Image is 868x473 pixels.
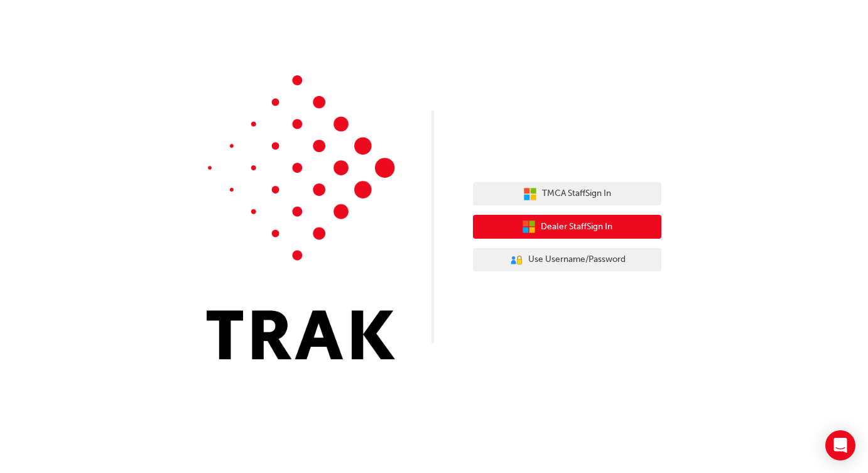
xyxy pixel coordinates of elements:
button: TMCA StaffSign In [473,182,661,206]
span: TMCA Staff Sign In [542,187,611,201]
img: Trak [207,75,395,359]
span: Use Username/Password [528,253,626,267]
button: Dealer StaffSign In [473,215,661,239]
div: Open Intercom Messenger [825,430,855,460]
span: Dealer Staff Sign In [541,220,612,234]
button: Use Username/Password [473,248,661,272]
